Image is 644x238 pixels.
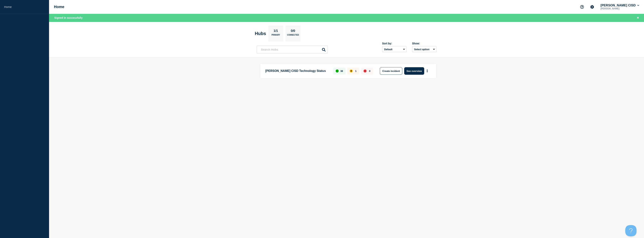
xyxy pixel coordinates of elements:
[265,67,329,75] p: [PERSON_NAME] CISD Technology Status
[255,31,266,36] h2: Hubs
[369,70,370,72] p: 0
[54,5,64,9] h1: Home
[336,69,339,72] div: up
[382,42,406,45] div: Sort by:
[364,69,367,72] div: down
[588,3,596,11] button: Account settings
[289,29,297,34] p: 0/0
[625,225,637,236] iframe: Help Scout Beacon - Open
[636,16,640,20] button: Close banner
[380,67,402,75] button: Create incident
[600,4,640,7] button: [PERSON_NAME] CISD
[271,34,280,38] p: Primary
[350,69,353,72] div: affected
[272,29,280,34] p: 1/1
[287,34,299,38] p: Connected
[578,3,586,11] button: Support
[355,70,356,72] p: 1
[600,7,639,10] p: [PERSON_NAME]
[412,46,436,52] button: Select option
[425,68,430,75] button: More actions
[382,46,406,52] select: Sort by
[54,16,83,19] span: Signed in successfully
[412,42,436,45] div: Show:
[340,70,343,72] p: 38
[257,46,328,53] input: Search Hubs
[404,67,424,75] button: See overview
